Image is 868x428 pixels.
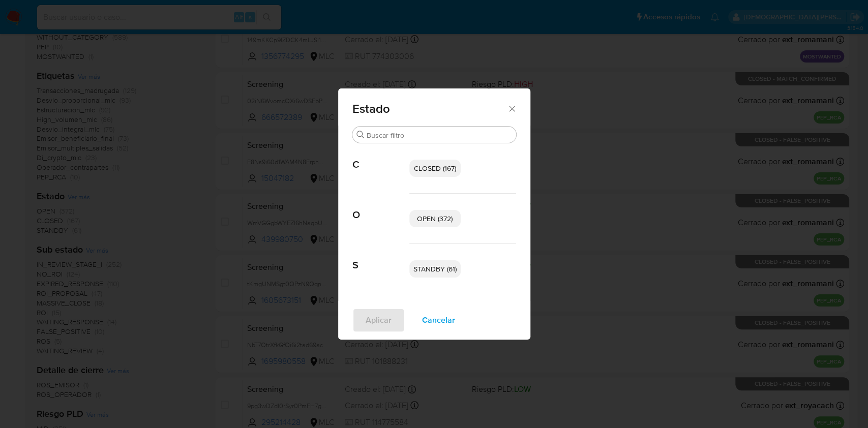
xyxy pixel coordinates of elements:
span: Cancelar [422,309,455,331]
div: OPEN (372) [409,210,461,227]
button: Cerrar [507,104,516,113]
div: STANDBY (61) [409,260,461,278]
span: S [352,244,409,271]
span: C [352,143,409,171]
span: Estado [352,103,507,115]
span: O [352,194,409,221]
button: Cancelar [409,308,468,332]
span: STANDBY (61) [413,264,457,274]
button: Buscar [356,131,365,139]
input: Buscar filtro [367,131,512,140]
span: CLOSED (167) [414,163,456,173]
span: OPEN (372) [417,213,453,224]
div: CLOSED (167) [409,160,461,177]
